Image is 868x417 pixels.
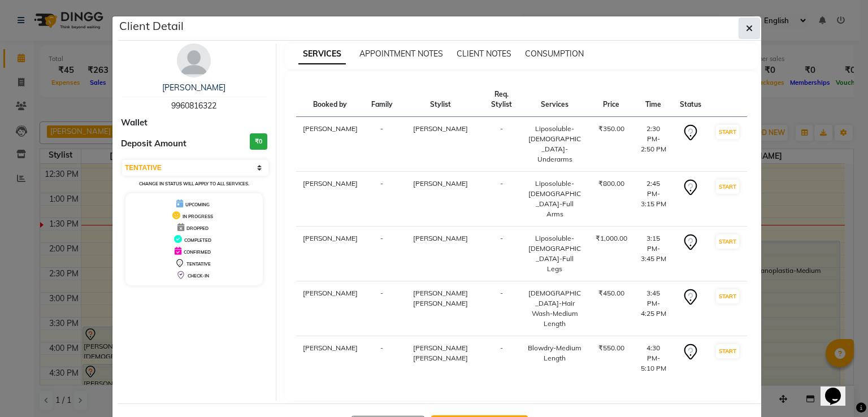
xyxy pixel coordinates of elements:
span: APPOINTMENT NOTES [359,49,443,59]
span: CHECK-IN [188,273,209,279]
td: - [364,336,400,381]
span: [PERSON_NAME] [413,234,468,242]
th: Family [364,82,400,117]
th: Booked by [296,82,364,117]
div: Blowdry-Medium Length [528,343,582,363]
td: - [364,281,400,336]
span: IN PROGRESS [183,214,213,219]
th: Price [589,82,634,117]
h3: ₹0 [250,133,267,150]
small: Change in status will apply to all services. [139,181,249,186]
button: START [716,180,739,194]
td: - [482,117,520,172]
th: Time [634,82,673,117]
span: SERVICES [298,44,346,64]
span: UPCOMING [185,202,210,207]
td: - [482,227,520,281]
span: [PERSON_NAME] [PERSON_NAME] [413,344,468,362]
span: 9960816322 [171,101,216,111]
div: ₹450.00 [596,288,627,298]
div: ₹1,000.00 [596,233,627,244]
span: [PERSON_NAME] [413,179,468,188]
span: CONFIRMED [184,249,211,255]
td: - [482,336,520,381]
div: ₹350.00 [596,124,627,134]
h5: Client Detail [119,18,184,34]
span: COMPLETED [184,237,211,243]
td: [PERSON_NAME] [296,172,364,227]
div: ₹800.00 [596,179,627,189]
div: Liposoluble-[DEMOGRAPHIC_DATA]-Full Legs [528,233,582,274]
th: Services [521,82,589,117]
td: 3:45 PM-4:25 PM [634,281,673,336]
td: [PERSON_NAME] [296,227,364,281]
div: [DEMOGRAPHIC_DATA]-Hair Wash-Medium Length [528,288,582,329]
button: START [716,234,739,249]
td: [PERSON_NAME] [296,281,364,336]
th: Stylist [400,82,483,117]
td: 2:45 PM-3:15 PM [634,172,673,227]
span: [PERSON_NAME] [PERSON_NAME] [413,289,468,307]
span: Deposit Amount [121,137,186,150]
div: ₹550.00 [596,343,627,353]
img: avatar [177,44,211,77]
td: 2:30 PM-2:50 PM [634,117,673,172]
span: CLIENT NOTES [457,49,511,59]
span: DROPPED [186,225,209,231]
td: - [364,172,400,227]
a: [PERSON_NAME] [162,82,225,93]
td: - [482,281,520,336]
th: Status [673,82,708,117]
span: CONSUMPTION [525,49,584,59]
span: [PERSON_NAME] [413,124,468,133]
span: Wallet [121,116,147,129]
th: Req. Stylist [482,82,520,117]
button: START [716,344,739,358]
td: - [364,117,400,172]
td: 4:30 PM-5:10 PM [634,336,673,381]
div: Liposoluble-[DEMOGRAPHIC_DATA]-Full Arms [528,179,582,219]
span: TENTATIVE [186,261,211,267]
td: - [364,227,400,281]
button: START [716,289,739,303]
td: [PERSON_NAME] [296,336,364,381]
td: [PERSON_NAME] [296,117,364,172]
td: 3:15 PM-3:45 PM [634,227,673,281]
td: - [482,172,520,227]
button: START [716,125,739,139]
div: Liposoluble-[DEMOGRAPHIC_DATA]-Underarms [528,124,582,164]
iframe: chat widget [821,372,857,406]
